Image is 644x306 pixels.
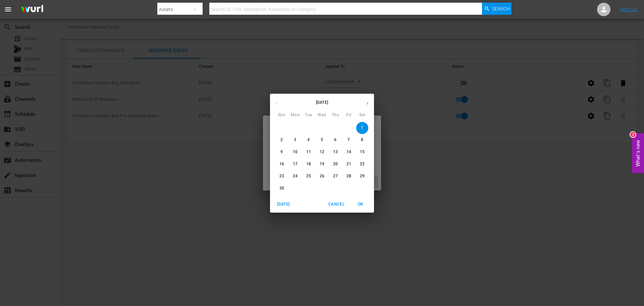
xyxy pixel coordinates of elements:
p: 28 [346,173,351,179]
p: 20 [333,161,338,167]
p: 16 [279,161,284,167]
p: 18 [306,161,311,167]
button: 2 [276,134,288,146]
button: 8 [356,134,368,146]
button: 6 [329,134,341,146]
span: Mon [289,112,301,119]
button: 4 [303,134,315,146]
p: 1 [361,125,363,131]
p: 24 [293,173,298,179]
p: 29 [360,173,365,179]
span: Search [492,3,510,15]
p: [DATE] [283,99,361,105]
p: 6 [334,137,336,143]
button: 14 [343,146,355,158]
p: 17 [293,161,298,167]
button: 12 [316,146,328,158]
div: 2 [630,132,636,137]
p: 30 [279,185,284,191]
p: 4 [307,137,310,143]
p: 12 [320,149,324,155]
p: 25 [306,173,311,179]
button: 1 [356,122,368,134]
p: 21 [346,161,351,167]
p: 7 [347,137,350,143]
button: 13 [329,146,341,158]
span: menu [4,5,12,13]
p: 10 [293,149,298,155]
p: 8 [361,137,363,143]
span: [DATE] [275,201,291,208]
img: ans4CAIJ8jUAAAAAAAAAAAAAAAAAAAAAAAAgQb4GAAAAAAAAAAAAAAAAAAAAAAAAJMjXAAAAAAAAAAAAAAAAAAAAAAAAgAT5G... [16,2,48,17]
p: 11 [306,149,311,155]
button: 28 [343,170,355,182]
button: 10 [289,146,301,158]
button: 7 [343,134,355,146]
p: 26 [320,173,324,179]
p: 9 [280,149,283,155]
button: 16 [276,158,288,170]
p: 23 [279,173,284,179]
p: 15 [360,149,365,155]
button: [DATE] [273,199,294,210]
span: Thu [329,112,341,119]
p: 19 [320,161,324,167]
button: 25 [303,170,315,182]
span: Sun [276,112,288,119]
p: 5 [321,137,323,143]
button: 20 [329,158,341,170]
button: 29 [356,170,368,182]
span: OK [353,201,369,208]
button: OK [350,199,371,210]
button: 18 [303,158,315,170]
button: Open Feedback Widget [632,133,644,173]
button: Cancel [326,199,347,210]
p: 2 [280,137,283,143]
button: 24 [289,170,301,182]
button: 9 [276,146,288,158]
p: 13 [333,149,338,155]
button: 15 [356,146,368,158]
button: 5 [316,134,328,146]
button: 3 [289,134,301,146]
button: 26 [316,170,328,182]
a: Sign Out [620,7,638,12]
span: Cancel [328,201,344,208]
button: 21 [343,158,355,170]
button: 11 [303,146,315,158]
span: Sat [356,112,368,119]
button: 23 [276,170,288,182]
button: 30 [276,182,288,194]
button: 27 [329,170,341,182]
button: 17 [289,158,301,170]
p: 22 [360,161,365,167]
button: 22 [356,158,368,170]
p: 3 [294,137,296,143]
span: Tue [303,112,315,119]
button: 19 [316,158,328,170]
p: 14 [346,149,351,155]
p: 27 [333,173,338,179]
span: Wed [316,112,328,119]
span: Fri [343,112,355,119]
